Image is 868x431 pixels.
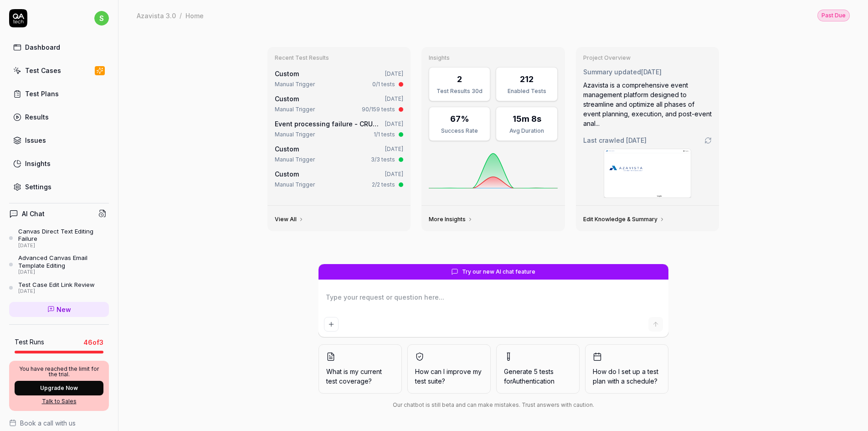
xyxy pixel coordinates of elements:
a: Results [9,108,109,126]
div: [DATE] [18,269,109,275]
a: Issues [9,131,109,149]
div: 2/2 tests [372,181,395,189]
div: [DATE] [18,243,109,249]
div: [DATE] [18,288,95,295]
a: Custom[DATE]Manual Trigger2/2 tests [273,167,406,191]
div: Enabled Tests [502,87,551,95]
a: Custom[DATE]Manual Trigger90/159 tests [273,92,406,115]
div: Manual Trigger [275,156,315,164]
h3: Recent Test Results [275,54,404,62]
span: Book a call with us [20,418,76,428]
time: [DATE] [385,95,403,102]
a: Go to crawling settings [704,137,712,144]
a: Talk to Sales [15,397,103,405]
button: How can I improve my test suite? [407,344,491,394]
span: Custom [275,70,299,78]
div: Issues [25,135,46,145]
div: / [180,11,182,20]
div: Success Rate [435,127,484,135]
a: Settings [9,178,109,196]
time: [DATE] [385,120,403,127]
a: Test Cases [9,62,109,79]
img: Screenshot [604,149,691,197]
div: Manual Trigger [275,105,315,114]
div: 15m 8s [513,113,541,125]
div: Manual Trigger [275,80,315,88]
h4: AI Chat [22,209,45,218]
div: 0/1 tests [372,80,395,88]
span: Summary updated [583,68,641,76]
div: Avg Duration [502,127,551,135]
span: Custom [275,95,299,103]
span: 46 of 3 [83,338,103,347]
h3: Project Overview [583,54,712,62]
div: Test Cases [25,66,61,75]
a: Edit Knowledge & Summary [583,216,665,223]
span: s [94,11,109,26]
a: Canvas Direct Text Editing Failure[DATE] [9,228,109,249]
button: Upgrade Now [15,381,103,395]
a: Insights [9,155,109,172]
div: Azavista 3.0 [137,11,176,20]
span: Generate 5 tests for Authentication [504,368,555,385]
a: Custom[DATE]Manual Trigger0/1 tests [273,67,406,90]
a: Custom[DATE]Manual Trigger3/3 tests [273,142,406,166]
div: Our chatbot is still beta and can make mistakes. Trust answers with caution. [318,401,668,409]
button: Generate 5 tests forAuthentication [496,344,580,394]
a: Test Case Edit Link Review[DATE] [9,281,109,295]
time: [DATE] [385,70,403,77]
div: Advanced Canvas Email Template Editing [18,254,109,269]
a: Event processing failure - CRUD ops[DATE]Manual Trigger1/1 tests [273,117,406,140]
div: Azavista is a comprehensive event management platform designed to streamline and optimize all pha... [583,80,712,128]
a: Advanced Canvas Email Template Editing[DATE] [9,254,109,275]
a: More Insights [429,216,473,223]
div: Dashboard [25,42,60,52]
span: Custom [275,170,299,178]
div: 90/159 tests [362,105,395,114]
div: Settings [25,182,51,192]
time: [DATE] [641,68,662,76]
h5: Test Runs [15,338,44,346]
a: Dashboard [9,38,109,56]
button: Add attachment [324,317,339,332]
div: Test Case Edit Link Review [18,281,95,288]
span: Try our new AI chat feature [462,268,535,276]
span: Event processing failure - CRUD ops [275,120,391,128]
button: What is my current test coverage? [318,344,402,394]
div: 1/1 tests [374,130,395,139]
time: [DATE] [385,171,403,177]
div: Insights [25,159,51,168]
a: New [9,302,109,317]
button: s [94,9,109,27]
a: Book a call with us [9,418,109,428]
div: Test Results 30d [435,87,484,95]
time: [DATE] [385,145,403,152]
div: Manual Trigger [275,130,315,139]
a: Test Plans [9,85,109,103]
span: Custom [275,145,299,153]
span: How can I improve my test suite? [415,367,483,386]
div: 2 [457,73,462,85]
div: Test Plans [25,89,59,99]
button: How do I set up a test plan with a schedule? [585,344,668,394]
div: Home [185,11,204,20]
span: What is my current test coverage? [326,367,394,386]
button: Past Due [817,9,850,21]
div: Canvas Direct Text Editing Failure [18,228,109,243]
time: [DATE] [626,136,647,144]
span: New [56,305,71,314]
div: 3/3 tests [371,156,395,164]
span: Last crawled [583,135,647,145]
p: You have reached the limit for the trial. [15,366,103,377]
a: View All [275,216,304,223]
div: Manual Trigger [275,181,315,189]
span: How do I set up a test plan with a schedule? [593,367,661,386]
div: Past Due [817,10,850,21]
div: Results [25,112,49,122]
h3: Insights [429,54,558,62]
div: 212 [520,73,534,85]
div: 67% [450,113,469,125]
